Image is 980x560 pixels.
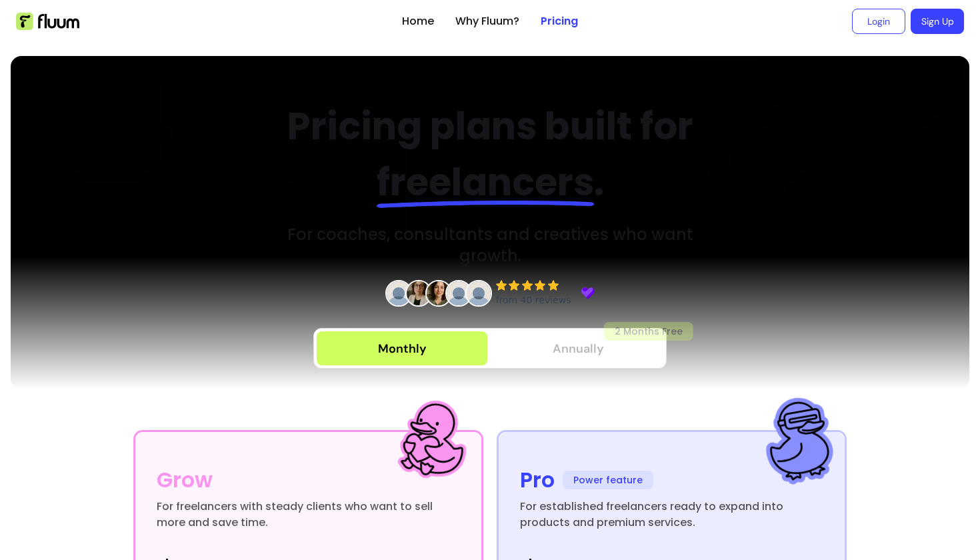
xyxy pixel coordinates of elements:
[455,13,519,29] a: Why Fluum?
[520,464,555,496] div: Pro
[16,13,79,30] img: Fluum Logo
[541,13,578,29] a: Pricing
[265,224,716,267] h3: For coaches, consultants and creatives who want growth.
[553,339,604,358] span: Annually
[520,499,823,531] div: For established freelancers ready to expand into products and premium services.
[378,339,427,358] div: Monthly
[377,156,594,209] span: freelancers
[911,9,964,34] a: Sign Up
[402,13,434,29] a: Home
[265,99,716,211] h2: Pricing plans built for .
[604,322,693,341] span: 2 Months Free
[157,499,460,531] div: For freelancers with steady clients who want to sell more and save time.
[563,471,653,489] span: Power feature
[157,464,213,496] div: Grow
[852,9,905,34] a: Login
